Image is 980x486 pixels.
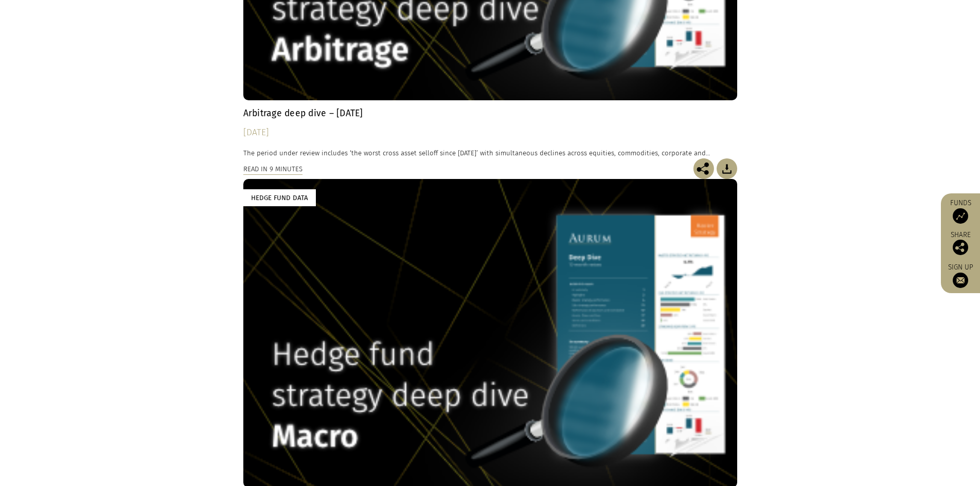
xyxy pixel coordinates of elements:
img: Share this post [953,240,968,255]
img: Access Funds [953,208,968,224]
div: Hedge Fund Data [243,189,316,206]
img: Share this post [693,158,714,179]
a: Sign up [946,263,975,288]
img: Sign up to our newsletter [953,273,968,288]
div: Read in 9 minutes [243,164,302,175]
img: Download Article [717,158,737,179]
div: [DATE] [243,125,737,140]
div: Share [946,231,975,255]
p: The period under review includes ‘the worst cross asset selloff since [DATE]’ with simultaneous d... [243,148,737,158]
a: Funds [946,199,975,224]
h4: Arbitrage deep dive – [DATE] [243,108,737,119]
